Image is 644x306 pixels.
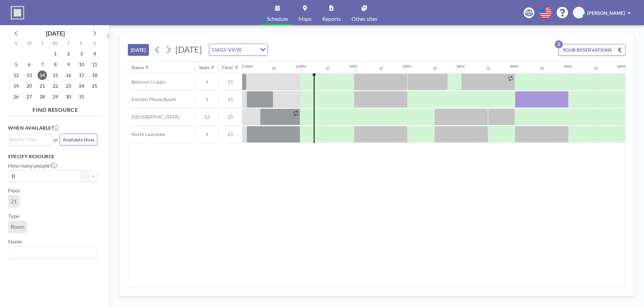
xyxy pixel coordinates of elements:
[77,49,86,58] span: Friday, October 3, 2025
[196,79,218,85] span: 6
[24,71,34,80] span: Monday, October 13, 2025
[540,66,544,71] div: 30
[486,66,490,71] div: 30
[8,134,52,144] div: Search for option
[81,170,89,182] button: -
[299,16,312,21] span: Maps
[64,49,73,58] span: Thursday, October 2, 2025
[11,60,21,69] span: Sunday, October 5, 2025
[24,81,34,91] span: Monday, October 20, 2025
[219,79,242,85] span: 21
[209,44,267,55] div: Search for option
[244,45,256,54] input: Search for option
[51,92,60,101] span: Wednesday, October 29, 2025
[90,60,99,69] span: Saturday, October 11, 2025
[24,60,34,69] span: Monday, October 6, 2025
[62,40,75,48] div: T
[128,44,149,56] button: [DATE]
[77,81,86,91] span: Friday, October 24, 2025
[11,198,17,204] span: 21
[196,131,218,137] span: 4
[49,40,62,48] div: W
[456,64,465,69] div: 3PM
[90,71,99,80] span: Saturday, October 18, 2025
[11,81,21,91] span: Sunday, October 19, 2025
[8,154,97,160] h3: Specify resource
[219,96,242,102] span: 21
[11,92,21,101] span: Sunday, October 26, 2025
[64,60,73,69] span: Thursday, October 9, 2025
[77,60,86,69] span: Friday, October 10, 2025
[402,64,411,69] div: 2PM
[64,71,73,80] span: Thursday, October 16, 2025
[563,64,572,69] div: 5PM
[325,66,329,71] div: 30
[90,49,99,58] span: Saturday, October 4, 2025
[196,114,218,120] span: 12
[9,248,93,257] input: Search for option
[38,71,47,80] span: Tuesday, October 14, 2025
[11,71,21,80] span: Sunday, October 12, 2025
[196,96,218,102] span: 1
[11,223,24,230] span: Room
[51,49,60,58] span: Wednesday, October 1, 2025
[267,16,288,21] span: Schedule
[63,137,94,142] span: Available Now
[89,170,97,182] button: +
[8,187,20,194] label: Floor
[349,64,357,69] div: 1PM
[11,6,24,19] img: organization-logo
[175,44,202,54] span: [DATE]
[51,71,60,80] span: Wednesday, October 15, 2025
[555,40,563,48] p: 2
[51,81,60,91] span: Wednesday, October 22, 2025
[576,10,582,16] span: EE
[38,60,47,69] span: Tuesday, October 7, 2025
[64,92,73,101] span: Thursday, October 30, 2025
[88,40,101,48] div: S
[617,64,626,69] div: 6PM
[8,104,103,113] h4: FIND RESOURCE
[10,40,23,48] div: S
[8,162,57,169] label: How many people?
[558,44,626,56] button: YOUR RESERVATIONS2
[24,92,34,101] span: Monday, October 27, 2025
[322,16,341,21] span: Reports
[241,64,253,69] div: 11AM
[46,29,65,38] div: [DATE]
[75,40,88,48] div: F
[90,81,99,91] span: Saturday, October 25, 2025
[38,92,47,101] span: Tuesday, October 28, 2025
[8,213,19,219] label: Type
[9,136,48,143] input: Search for option
[211,45,243,54] span: DAILY VIEW
[199,64,210,71] div: Seats
[219,131,242,137] span: 21
[128,131,165,137] span: North Lawndale
[510,64,518,69] div: 4PM
[38,81,47,91] span: Tuesday, October 21, 2025
[131,64,144,71] div: Name
[8,238,22,245] label: Name
[295,64,306,69] div: 12PM
[128,96,176,102] span: Kitchen Phone Booth
[352,16,377,21] span: Other sites
[594,66,598,71] div: 30
[219,114,242,120] span: 21
[64,81,73,91] span: Thursday, October 23, 2025
[128,114,179,120] span: [GEOGRAPHIC_DATA]
[53,136,58,143] span: or
[272,66,276,71] div: 30
[77,92,86,101] span: Friday, October 31, 2025
[433,66,437,71] div: 30
[60,134,97,145] button: Available Now
[379,66,383,71] div: 30
[23,40,36,48] div: M
[587,10,625,16] span: [PERSON_NAME]
[51,60,60,69] span: Wednesday, October 8, 2025
[8,247,97,258] div: Search for option
[128,79,166,85] span: Belmont Craigin
[36,40,49,48] div: T
[77,71,86,80] span: Friday, October 17, 2025
[222,64,233,71] div: Floor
